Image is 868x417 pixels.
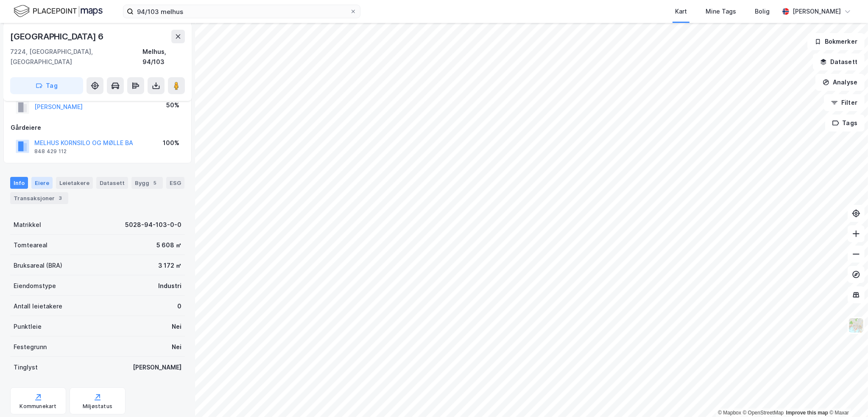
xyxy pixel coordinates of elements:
[755,6,770,17] div: Bolig
[813,53,865,70] button: Datasett
[14,240,47,250] div: Tomteareal
[56,194,65,202] div: 3
[825,115,865,132] button: Tags
[815,74,865,91] button: Analyse
[848,317,864,333] img: Z
[177,301,181,311] div: 0
[10,47,142,67] div: 7224, [GEOGRAPHIC_DATA], [GEOGRAPHIC_DATA]
[163,138,179,148] div: 100%
[10,77,83,94] button: Tag
[158,260,181,271] div: 3 172 ㎡
[824,94,865,111] button: Filter
[131,177,163,189] div: Bygg
[14,260,62,271] div: Bruksareal (BRA)
[14,342,47,352] div: Festegrunn
[166,177,184,189] div: ESG
[151,179,159,187] div: 5
[793,6,841,17] div: [PERSON_NAME]
[56,177,93,189] div: Leietakere
[786,410,828,416] a: Improve this map
[34,148,67,155] div: 848 429 112
[133,362,181,372] div: [PERSON_NAME]
[14,362,38,372] div: Tinglyst
[718,410,741,416] a: Mapbox
[14,4,103,19] img: logo.f888ab2527a4732fd821a326f86c7f29.svg
[172,322,181,332] div: Nei
[11,123,184,133] div: Gårdeiere
[14,220,41,230] div: Matrikkel
[31,177,53,189] div: Eiere
[826,376,868,417] iframe: Chat Widget
[807,33,865,50] button: Bokmerker
[14,322,42,332] div: Punktleie
[96,177,128,189] div: Datasett
[134,5,350,18] input: Søk på adresse, matrikkel, gårdeiere, leietakere eller personer
[20,403,56,410] div: Kommunekart
[83,403,112,410] div: Miljøstatus
[156,240,181,250] div: 5 608 ㎡
[14,281,56,291] div: Eiendomstype
[10,30,105,43] div: [GEOGRAPHIC_DATA] 6
[10,177,28,189] div: Info
[172,342,181,352] div: Nei
[675,6,687,17] div: Kart
[125,220,181,230] div: 5028-94-103-0-0
[10,192,68,204] div: Transaksjoner
[14,301,62,311] div: Antall leietakere
[158,281,181,291] div: Industri
[706,6,736,17] div: Mine Tags
[826,376,868,417] div: Kontrollprogram for chat
[743,410,784,416] a: OpenStreetMap
[166,100,179,110] div: 50%
[142,47,185,67] div: Melhus, 94/103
